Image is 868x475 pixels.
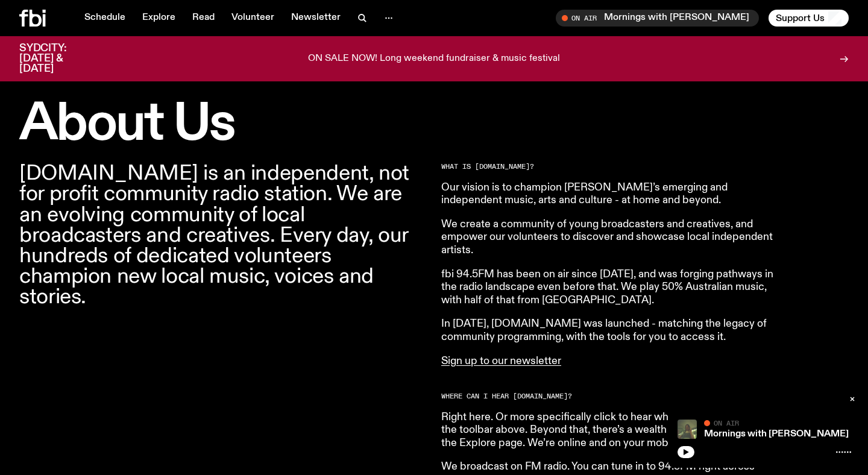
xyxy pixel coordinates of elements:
a: Sign up to our newsletter [441,356,561,366]
button: On AirMornings with [PERSON_NAME] [556,10,759,27]
p: [DOMAIN_NAME] is an independent, not for profit community radio station. We are an evolving commu... [19,163,427,307]
button: Support Us [769,10,849,27]
p: In [DATE], [DOMAIN_NAME] was launched - matching the legacy of community programming, with the to... [441,318,788,344]
p: Right here. Or more specifically click to hear what’s on air right now in the toolbar above. Beyo... [441,411,788,450]
h2: What is [DOMAIN_NAME]? [441,163,788,170]
a: Volunteer [224,10,281,27]
h3: SYDCITY: [DATE] & [DATE] [19,43,96,74]
p: ON SALE NOW! Long weekend fundraiser & music festival [308,54,560,64]
h1: About Us [19,100,427,149]
p: We create a community of young broadcasters and creatives, and empower our volunteers to discover... [441,218,788,257]
a: Explore [135,10,183,27]
img: Jim Kretschmer in a really cute outfit with cute braids, standing on a train holding up a peace s... [678,420,697,439]
a: Schedule [77,10,133,27]
p: Our vision is to champion [PERSON_NAME]’s emerging and independent music, arts and culture - at h... [441,181,788,207]
p: fbi 94.5FM has been on air since [DATE], and was forging pathways in the radio landscape even bef... [441,268,788,307]
a: Read [185,10,222,27]
a: Newsletter [284,10,348,27]
span: Support Us [776,13,825,24]
a: Mornings with [PERSON_NAME] [704,429,849,439]
h2: Where can I hear [DOMAIN_NAME]? [441,393,788,400]
span: On Air [714,419,739,427]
